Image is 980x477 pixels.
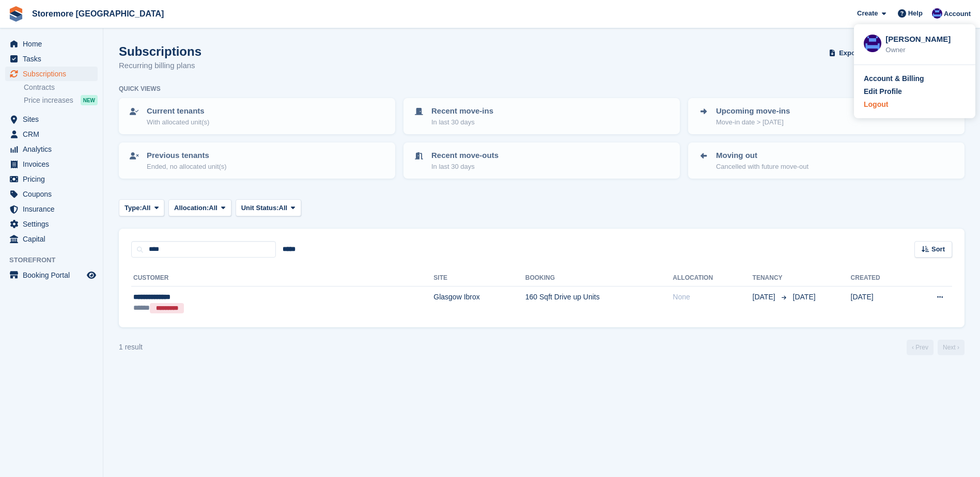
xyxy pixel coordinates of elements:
[864,86,902,97] div: Edit Profile
[431,162,499,172] p: In last 30 days
[673,270,752,287] th: Allocation
[5,67,98,81] a: menu
[8,6,24,22] img: stora-icon-8386f47178a22dfd0bd8f6a31ec36ba5ce8667c1dd55bd0f319d3a0aa187defe.svg
[23,268,85,282] span: Booking Portal
[431,105,493,117] p: Recent move-ins
[24,96,73,105] span: Price increases
[905,340,967,355] nav: Page
[23,37,85,51] span: Home
[23,202,85,216] span: Insurance
[24,94,98,106] a: Price increases NEW
[5,217,98,231] a: menu
[168,199,231,216] button: Allocation: All
[944,9,971,19] span: Account
[932,8,942,19] img: Angela
[851,270,909,287] th: Created
[119,342,143,353] div: 1 result
[5,157,98,171] a: menu
[5,52,98,66] a: menu
[433,287,525,319] td: Glasgow Ibrox
[864,86,966,97] a: Edit Profile
[5,187,98,201] a: menu
[147,105,209,117] p: Current tenants
[28,5,168,22] a: Storemore [GEOGRAPHIC_DATA]
[120,99,394,133] a: Current tenants With allocated unit(s)
[23,67,85,81] span: Subscriptions
[689,99,963,133] a: Upcoming move-ins Move-in date > [DATE]
[147,162,227,172] p: Ended, no allocated unit(s)
[5,268,98,282] a: menu
[24,83,98,92] a: Contracts
[907,340,934,355] a: Previous
[689,144,963,178] a: Moving out Cancelled with future move-out
[525,270,673,287] th: Booking
[5,112,98,126] a: menu
[241,203,279,213] span: Unit Status:
[857,8,878,19] span: Create
[5,37,98,51] a: menu
[753,270,789,287] th: Tenancy
[23,142,85,156] span: Analytics
[938,340,965,355] a: Next
[23,127,85,141] span: CRM
[147,117,209,128] p: With allocated unit(s)
[716,150,808,162] p: Moving out
[174,203,209,213] span: Allocation:
[5,172,98,186] a: menu
[931,244,945,255] span: Sort
[120,144,394,178] a: Previous tenants Ended, no allocated unit(s)
[81,95,98,105] div: NEW
[864,35,881,52] img: Angela
[209,203,217,213] span: All
[864,99,966,110] a: Logout
[5,232,98,246] a: menu
[793,293,816,301] span: [DATE]
[433,270,525,287] th: Site
[236,199,301,216] button: Unit Status: All
[885,45,966,55] div: Owner
[716,117,790,128] p: Move-in date > [DATE]
[864,73,924,84] div: Account & Billing
[23,172,85,186] span: Pricing
[716,105,790,117] p: Upcoming move-ins
[119,84,161,93] h6: Quick views
[23,217,85,231] span: Settings
[119,60,201,72] p: Recurring billing plans
[431,117,493,128] p: In last 30 days
[753,292,777,303] span: [DATE]
[827,44,873,61] button: Export
[85,269,98,281] a: Preview store
[131,270,433,287] th: Customer
[279,203,288,213] span: All
[5,142,98,156] a: menu
[23,187,85,201] span: Coupons
[23,112,85,126] span: Sites
[23,232,85,246] span: Capital
[405,144,679,178] a: Recent move-outs In last 30 days
[125,203,142,213] span: Type:
[142,203,151,213] span: All
[119,44,201,58] h1: Subscriptions
[851,287,909,319] td: [DATE]
[5,127,98,141] a: menu
[716,162,808,172] p: Cancelled with future move-out
[885,34,966,43] div: [PERSON_NAME]
[908,8,923,19] span: Help
[431,150,499,162] p: Recent move-outs
[5,202,98,216] a: menu
[23,157,85,171] span: Invoices
[864,99,888,110] div: Logout
[119,199,164,216] button: Type: All
[9,255,103,265] span: Storefront
[405,99,679,133] a: Recent move-ins In last 30 days
[525,287,673,319] td: 160 Sqft Drive up Units
[673,292,752,303] div: None
[864,73,966,84] a: Account & Billing
[839,48,860,58] span: Export
[147,150,227,162] p: Previous tenants
[23,52,85,66] span: Tasks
